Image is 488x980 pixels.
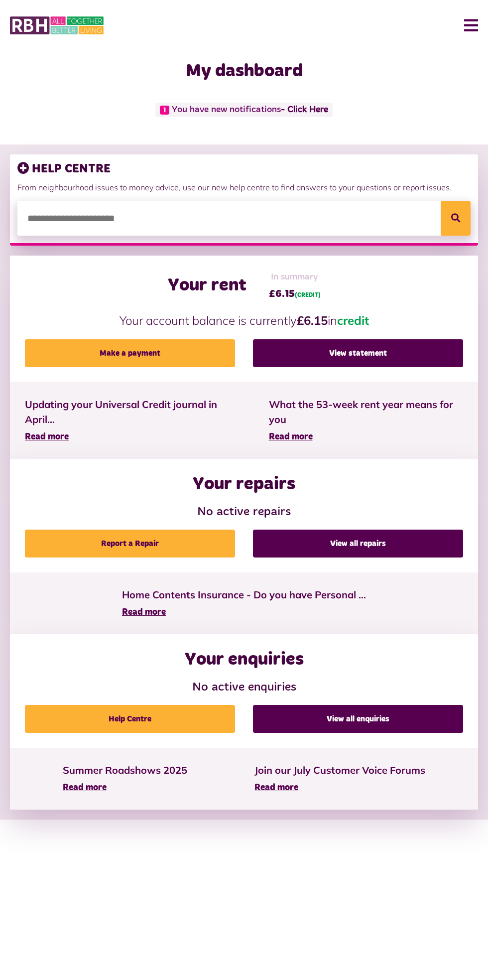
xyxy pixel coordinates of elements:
[269,286,321,301] span: £6.15
[155,103,332,117] span: You have new notifications
[63,763,187,795] a: Summer Roadshows 2025 Read more
[160,106,169,115] span: 1
[25,311,463,329] p: Your account balance is currently in
[253,705,463,733] a: View all enquiries
[269,397,463,444] a: What the 53-week rent year means for you Read more
[122,587,366,602] span: Home Contents Insurance - Do you have Personal ...
[337,313,369,328] span: credit
[10,61,478,82] h1: My dashboard
[25,505,463,520] h3: No active repairs
[17,162,471,176] h3: HELP CENTRE
[269,397,463,427] span: What the 53-week rent year means for you
[193,474,295,495] h2: Your repairs
[253,339,463,367] a: View statement
[185,649,304,671] h2: Your enquiries
[10,15,104,36] img: MyRBH
[269,432,313,441] span: Read more
[25,397,239,427] span: Updating your Universal Credit journal in April...
[63,783,107,792] span: Read more
[269,271,321,284] span: In summary
[25,339,235,367] a: Make a payment
[122,608,166,617] span: Read more
[253,530,463,558] a: View all repairs
[25,432,69,441] span: Read more
[254,763,425,795] a: Join our July Customer Voice Forums Read more
[25,397,239,444] a: Updating your Universal Credit journal in April... Read more
[297,313,328,328] strong: £6.15
[25,705,235,733] a: Help Centre
[25,530,235,558] a: Report a Repair
[168,275,246,296] h2: Your rent
[254,763,425,778] span: Join our July Customer Voice Forums
[17,181,471,193] p: From neighbourhood issues to money advice, use our new help centre to find answers to your questi...
[295,292,321,298] span: (CREDIT)
[281,105,328,114] a: - Click Here
[63,763,187,778] span: Summer Roadshows 2025
[25,681,463,695] h3: No active enquiries
[254,783,298,792] span: Read more
[122,587,366,619] a: Home Contents Insurance - Do you have Personal ... Read more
